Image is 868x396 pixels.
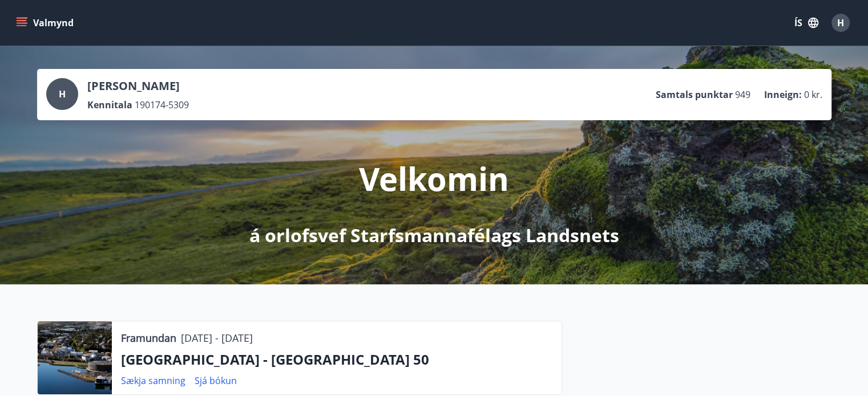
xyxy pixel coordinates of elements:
[135,99,189,111] span: 190174-5309
[181,330,253,345] p: [DATE] - [DATE]
[87,99,132,111] p: Kennitala
[827,9,854,36] button: H
[837,17,844,29] span: H
[788,13,825,33] button: ÍS
[14,13,78,33] button: menu
[121,374,185,387] a: Sækja samning
[359,157,509,200] p: Velkomin
[804,88,822,101] span: 0 kr.
[735,88,750,101] span: 949
[656,88,733,101] p: Samtals punktar
[59,88,66,100] span: H
[249,223,619,248] p: á orlofsvef Starfsmannafélags Landsnets
[121,350,552,369] p: [GEOGRAPHIC_DATA] - [GEOGRAPHIC_DATA] 50
[764,88,802,101] p: Inneign :
[121,330,176,345] p: Framundan
[195,374,237,387] a: Sjá bókun
[87,78,189,94] p: [PERSON_NAME]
